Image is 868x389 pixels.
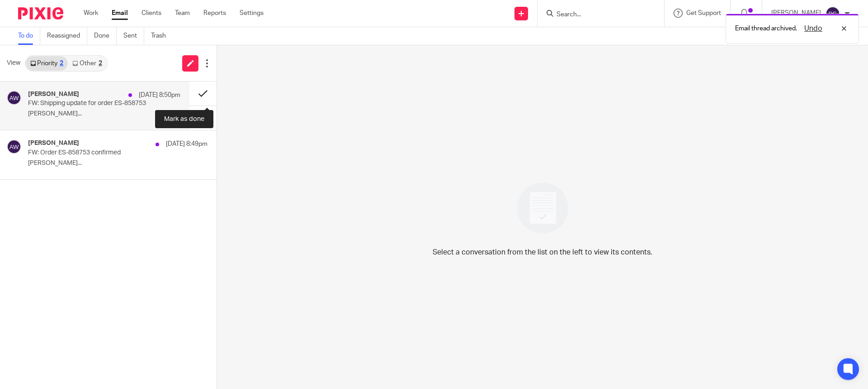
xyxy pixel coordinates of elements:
[203,9,226,18] a: Reports
[68,56,106,71] a: Other2
[139,91,180,100] p: [DATE] 8:50pm
[28,159,208,167] p: [PERSON_NAME]...
[735,24,797,33] p: Email thread archived.
[123,27,144,45] a: Sent
[826,6,840,21] img: svg%3E
[28,149,172,157] p: FW: Order ES-858753 confirmed
[166,139,208,149] p: [DATE] 8:49pm
[47,27,87,45] a: Reassigned
[142,9,161,18] a: Clients
[28,91,79,98] h4: [PERSON_NAME]
[7,91,21,105] img: svg%3E
[60,60,63,67] div: 2
[7,139,21,154] img: svg%3E
[26,56,68,71] a: Priority2
[112,9,128,18] a: Email
[28,100,150,107] p: FW: Shipping update for order ES-858753
[84,9,98,18] a: Work
[18,7,63,19] img: Pixie
[802,23,825,34] button: Undo
[28,110,180,118] p: [PERSON_NAME]...
[511,177,574,240] img: image
[240,9,264,18] a: Settings
[18,27,40,45] a: To do
[94,27,117,45] a: Done
[175,9,190,18] a: Team
[7,58,20,68] span: View
[99,60,102,67] div: 2
[433,247,652,258] p: Select a conversation from the list on the left to view its contents.
[28,139,79,147] h4: [PERSON_NAME]
[151,27,173,45] a: Trash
